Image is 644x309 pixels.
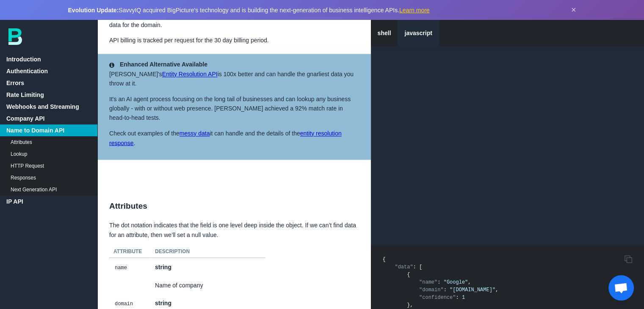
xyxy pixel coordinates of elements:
[444,279,468,285] span: "Google"
[120,61,207,68] strong: Enhanced Alternative Available
[109,69,359,88] p: [PERSON_NAME]'s is 100x better and can handle the gnarliest data you throw at it.
[68,7,430,14] span: SavvyIQ acquired BigPicture's technology and is building the next-generation of business intellig...
[450,287,495,292] span: "[DOMAIN_NAME]"
[109,94,359,123] p: It's an AI agent process focusing on the long tail of businesses and can lookup any business glob...
[113,299,134,308] code: domain
[444,287,447,292] span: :
[419,294,456,300] span: "confidence"
[371,20,398,46] a: shell
[113,263,128,272] code: name
[151,245,265,258] th: Description
[419,264,422,270] span: [
[608,275,634,301] a: Open chat
[151,276,265,294] td: Name of company
[68,7,119,14] strong: Evolution Update:
[162,71,218,77] a: Entity Resolution API
[109,129,359,148] p: Check out examples of the it can handle and the details of the .
[395,264,413,270] span: "data"
[8,28,22,45] img: bp-logo-B-teal.svg
[97,220,371,239] p: The dot notation indicates that the field is one level deep inside the object. If we can’t find d...
[462,294,465,300] span: 1
[399,7,430,14] a: Learn more
[407,302,413,308] span: },
[468,279,471,285] span: ,
[97,36,371,45] p: API billing is tracked per request for the 30 day billing period.
[571,5,576,15] button: Dismiss announcement
[456,294,459,300] span: :
[407,271,410,277] span: {
[155,263,171,270] strong: string
[97,192,371,221] h2: Attributes
[155,299,171,306] strong: string
[383,256,386,262] span: {
[413,264,416,270] span: :
[419,279,437,285] span: "name"
[180,130,210,137] a: messy data
[437,279,440,285] span: :
[109,245,151,258] th: Attribute
[398,20,439,46] a: javascript
[419,287,444,292] span: "domain"
[495,287,498,292] span: ,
